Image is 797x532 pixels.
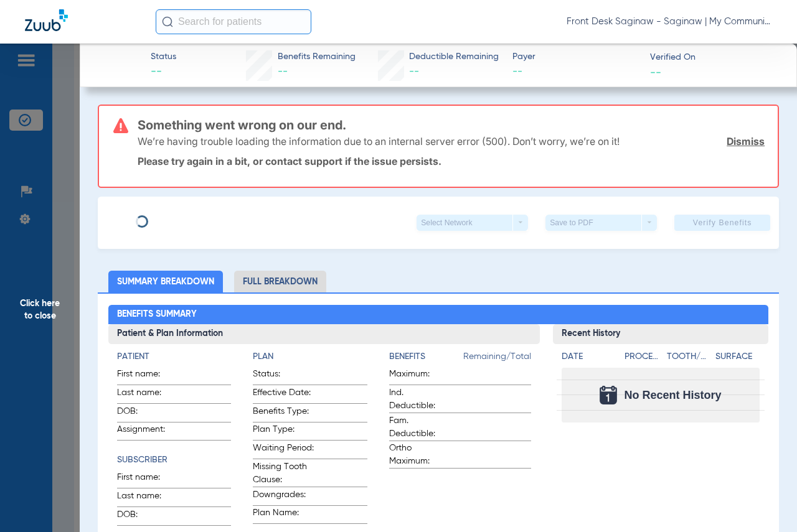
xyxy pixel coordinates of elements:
span: Remaining/Total [463,350,531,368]
li: Summary Breakdown [108,271,223,292]
span: DOB: [117,405,178,422]
span: Downgrades: [253,488,314,505]
h3: Patient & Plan Information [108,324,539,344]
img: error-icon [113,118,128,133]
p: We’re having trouble loading the information due to an internal server error (500). Don’t worry, ... [138,135,620,147]
span: Fam. Deductible: [389,414,450,441]
span: Last name: [117,386,178,403]
span: First name: [117,471,178,488]
app-breakdown-title: Tooth/Quad [667,350,711,368]
span: -- [151,64,176,80]
span: Deductible Remaining [409,50,499,63]
span: DOB: [117,508,178,525]
h4: Plan [253,350,367,363]
a: Dismiss [727,135,765,147]
h4: Surface [715,350,760,363]
span: -- [409,67,419,77]
span: Plan Type: [253,423,314,440]
li: Full Breakdown [234,271,326,292]
span: No Recent History [625,389,722,401]
span: Status [151,50,176,63]
span: Benefits Remaining [278,50,356,63]
h4: Tooth/Quad [667,350,711,363]
span: Waiting Period: [253,442,314,459]
span: Ind. Deductible: [389,386,450,413]
p: Please try again in a bit, or contact support if the issue persists. [138,155,765,167]
app-breakdown-title: Procedure [625,350,663,368]
span: Ortho Maximum: [389,442,450,468]
h4: Procedure [625,350,663,363]
img: Zuub Logo [25,9,68,31]
span: Payer [512,50,639,63]
span: First name: [117,368,178,385]
span: Missing Tooth Clause: [253,460,314,487]
span: Verified On [650,51,776,64]
h3: Recent History [553,324,768,344]
img: Search Icon [162,16,173,27]
span: Effective Date: [253,386,314,403]
span: Plan Name: [253,506,314,523]
span: -- [512,64,639,80]
span: Assignment: [117,423,178,440]
span: Maximum: [389,368,450,385]
span: Status: [253,368,314,385]
iframe: Chat Widget [735,472,797,532]
app-breakdown-title: Benefits [389,350,463,368]
img: Calendar [600,386,617,404]
input: Search for patients [156,9,311,34]
span: Benefits Type: [253,405,314,422]
span: Last name: [117,490,178,506]
h3: Something went wrong on our end. [138,119,765,131]
span: -- [650,65,661,78]
span: -- [278,67,288,77]
h4: Subscriber [117,454,231,467]
app-breakdown-title: Date [562,350,614,368]
h4: Benefits [389,350,463,363]
h2: Benefits Summary [108,305,768,325]
app-breakdown-title: Surface [715,350,760,368]
h4: Date [562,350,614,363]
h4: Patient [117,350,231,363]
span: Front Desk Saginaw - Saginaw | My Community Dental Centers [567,16,772,28]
